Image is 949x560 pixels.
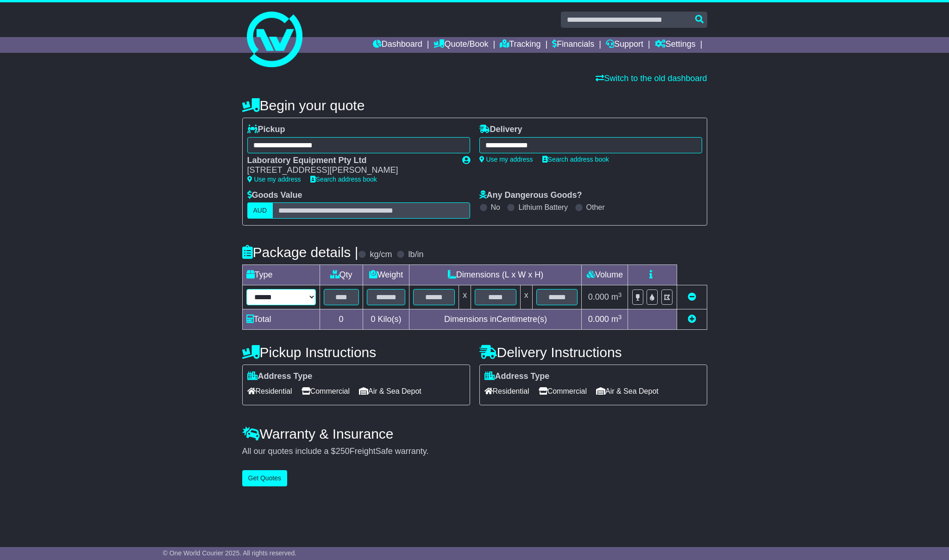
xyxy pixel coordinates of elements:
[491,203,500,212] label: No
[247,156,453,166] div: Laboratory Equipment Pty Ltd
[596,384,659,398] span: Air & Sea Depot
[586,203,605,212] label: Other
[459,285,471,309] td: x
[588,292,609,302] span: 0.000
[479,190,582,201] label: Any Dangerous Goods?
[408,250,423,260] label: lb/in
[688,315,696,324] a: Add new item
[247,165,453,176] div: [STREET_ADDRESS][PERSON_NAME]
[434,37,488,53] a: Quote/Book
[242,345,470,360] h4: Pickup Instructions
[479,345,707,360] h4: Delivery Instructions
[247,176,301,183] a: Use my address
[542,156,609,163] a: Search address book
[336,447,350,456] span: 250
[409,265,582,285] td: Dimensions (L x W x H)
[484,371,550,382] label: Address Type
[373,37,422,53] a: Dashboard
[242,447,707,457] div: All our quotes include a $ FreightSafe warranty.
[363,309,409,330] td: Kilo(s)
[247,384,292,398] span: Residential
[655,37,696,53] a: Settings
[359,384,421,398] span: Air & Sea Depot
[247,190,302,201] label: Goods Value
[371,315,375,324] span: 0
[242,98,707,113] h4: Begin your quote
[320,309,363,330] td: 0
[611,315,622,324] span: m
[242,309,320,330] td: Total
[606,37,643,53] a: Support
[618,314,622,321] sup: 3
[247,371,313,382] label: Address Type
[320,265,363,285] td: Qty
[611,292,622,302] span: m
[588,315,609,324] span: 0.000
[520,285,532,309] td: x
[310,176,377,183] a: Search address book
[596,74,707,83] a: Switch to the old dashboard
[479,125,522,135] label: Delivery
[539,384,587,398] span: Commercial
[500,37,540,53] a: Tracking
[409,309,582,330] td: Dimensions in Centimetre(s)
[247,125,285,135] label: Pickup
[552,37,594,53] a: Financials
[582,265,628,285] td: Volume
[479,156,533,163] a: Use my address
[363,265,409,285] td: Weight
[163,549,297,557] span: © One World Courier 2025. All rights reserved.
[618,291,622,298] sup: 3
[484,384,529,398] span: Residential
[242,245,358,260] h4: Package details |
[242,426,707,441] h4: Warranty & Insurance
[370,250,392,260] label: kg/cm
[242,470,288,486] button: Get Quotes
[518,203,568,212] label: Lithium Battery
[247,202,273,219] label: AUD
[688,292,696,302] a: Remove this item
[242,265,320,285] td: Type
[302,384,350,398] span: Commercial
